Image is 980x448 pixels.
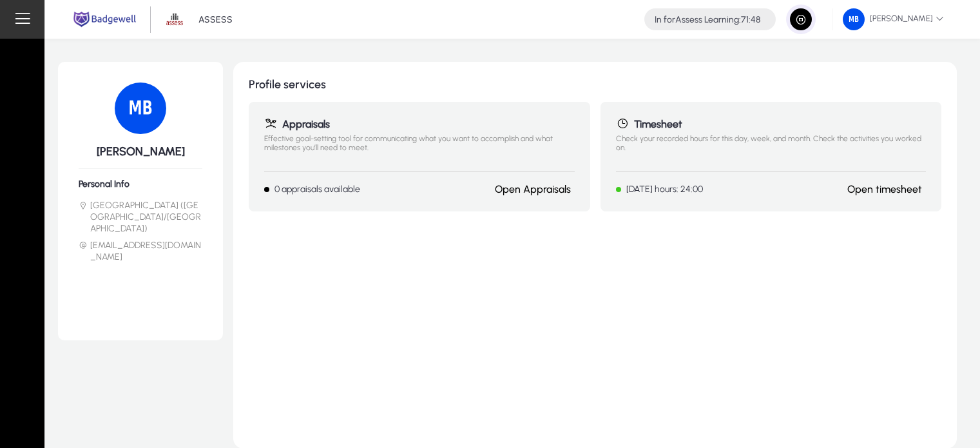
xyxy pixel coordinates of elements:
h4: Assess Learning [655,14,760,25]
img: 75.png [843,8,865,30]
span: In for [655,14,675,25]
button: Open timesheet [843,182,926,196]
h6: Personal Info [79,179,202,190]
p: Effective goal-setting tool for communicating what you want to accomplish and what milestones you... [264,134,575,161]
li: [EMAIL_ADDRESS][DOMAIN_NAME] [79,240,202,263]
p: Check your recorded hours for this day, week, and month. Check the activities you worked on. [616,134,927,161]
p: 0 appraisals available [274,184,360,195]
span: 71:48 [741,14,760,25]
span: [PERSON_NAME] [843,8,944,30]
p: [DATE] hours: 24:00 [626,184,703,195]
button: Open Appraisals [491,182,575,196]
img: main.png [71,10,139,28]
p: ASSESS [198,14,233,25]
h1: Appraisals [264,117,575,130]
span: : [739,14,741,25]
li: [GEOGRAPHIC_DATA] ([GEOGRAPHIC_DATA]/[GEOGRAPHIC_DATA]) [79,200,202,235]
h5: [PERSON_NAME] [79,144,202,159]
h1: Timesheet [616,117,927,130]
button: [PERSON_NAME] [832,8,954,31]
img: 75.png [115,83,166,134]
a: Open Appraisals [495,183,571,195]
a: Open timesheet [847,183,922,195]
h1: Profile services [249,77,941,92]
img: 1.png [162,7,187,32]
